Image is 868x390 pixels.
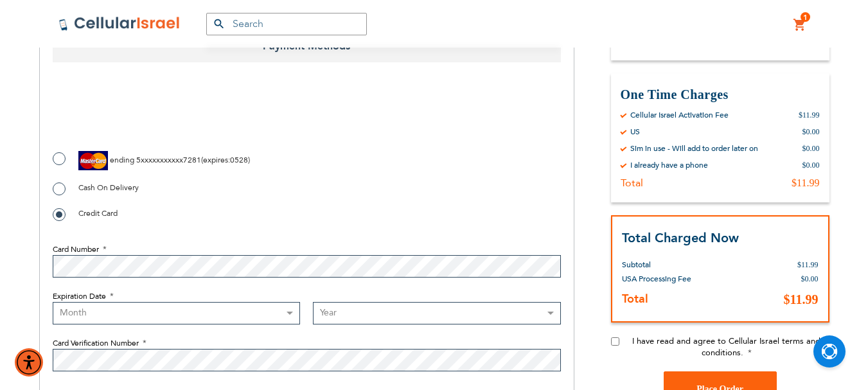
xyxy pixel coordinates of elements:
span: Expiration Date [53,291,106,301]
span: Credit Card [78,208,118,218]
input: Search [206,13,367,35]
span: Card Verification Number [53,338,139,348]
div: I already have a phone [630,160,708,170]
span: expires [203,155,228,165]
div: $0.00 [802,127,820,137]
strong: Total [622,290,648,306]
span: $11.99 [797,260,819,269]
span: ending [110,155,134,165]
th: Subtotal [622,247,722,271]
h3: One Time Charges [621,86,820,103]
img: MasterCard [78,151,108,170]
span: 5xxxxxxxxxxx7281 [136,155,201,165]
span: 1 [803,12,808,22]
div: Total [621,177,643,190]
span: Cash On Delivery [78,182,139,193]
div: $11.99 [792,177,819,190]
span: 0528 [230,155,248,165]
strong: Total Charged Now [622,229,739,247]
span: $0.00 [801,274,819,283]
a: 1 [793,17,807,33]
div: Sim in use - Will add to order later on [630,143,758,154]
div: US [630,127,640,137]
iframe: reCAPTCHA [53,91,248,141]
div: $11.99 [799,110,820,120]
label: ( : ) [53,151,250,170]
div: $0.00 [802,143,820,154]
img: Cellular Israel Logo [58,16,181,31]
div: Cellular Israel Activation Fee [630,110,729,120]
div: Accessibility Menu [15,348,43,377]
span: I have read and agree to Cellular Israel terms and conditions. [632,335,820,358]
span: USA Processing Fee [622,273,691,283]
div: $0.00 [802,160,820,170]
span: $11.99 [784,292,819,306]
span: Card Number [53,244,99,254]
